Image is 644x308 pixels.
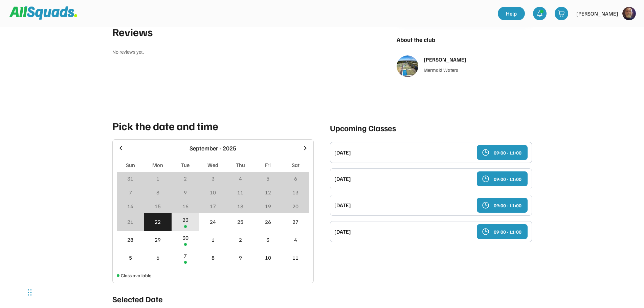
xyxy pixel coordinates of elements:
div: 4 [294,236,297,244]
div: 28 [127,236,133,244]
div: Upcoming Classes [330,122,532,134]
div: 31 [127,174,133,183]
div: 22 [155,218,161,226]
div: 27 [292,218,298,226]
div: Sun [126,161,135,169]
div: Sat [292,161,299,169]
div: [DATE] [334,148,473,157]
div: Pick the date and time [112,118,314,134]
div: [DATE] [334,228,473,236]
div: 2 [239,236,242,244]
div: 17 [210,202,216,210]
div: Mon [152,161,163,169]
div: 29 [155,236,161,244]
img: https%3A%2F%2F94044dc9e5d3b3599ffa5e2d56a015ce.cdn.bubble.io%2Ff1754194962813x332923704782333700%... [622,7,636,20]
div: 23 [182,216,188,224]
a: Help [498,7,525,20]
div: 20 [292,202,298,210]
div: 6 [294,174,297,183]
div: 3 [266,236,269,244]
div: 09:00 - 11:00 [494,228,521,235]
div: 15 [155,202,161,210]
div: 8 [156,188,159,196]
div: 5 [129,254,132,262]
div: 1 [156,174,159,183]
div: Class available [121,272,151,279]
div: 1 [212,236,215,244]
div: No reviews yet. [112,48,376,56]
div: 09:00 - 11:00 [494,149,521,156]
div: 9 [184,188,187,196]
div: 14 [127,202,133,210]
div: About the club [397,35,532,44]
div: 11 [292,254,298,262]
div: [PERSON_NAME] [576,9,618,18]
div: 21 [127,218,133,226]
div: Reviews [112,24,332,40]
div: 5 [266,174,269,183]
div: 3 [212,174,215,183]
div: 25 [237,218,243,226]
div: 30 [182,234,188,242]
div: 09:00 - 11:00 [494,175,521,183]
img: shopping-cart-01%20%281%29.svg [558,10,565,17]
div: 16 [182,202,188,210]
div: Mermaid Waters [424,66,532,73]
div: 09:00 - 11:00 [494,202,521,209]
div: 9 [239,254,242,262]
div: 2 [184,174,187,183]
div: Tue [181,161,190,169]
div: 8 [212,254,215,262]
div: Wed [207,161,218,169]
div: 10 [210,188,216,196]
div: Selected Date [112,293,314,305]
div: 7 [184,252,187,260]
div: 11 [237,188,243,196]
div: [PERSON_NAME] [424,55,532,64]
div: 18 [237,202,243,210]
div: 19 [265,202,271,210]
div: 24 [210,218,216,226]
img: bell-03%20%281%29.svg [536,10,543,17]
div: 12 [265,188,271,196]
div: 6 [156,254,159,262]
div: 26 [265,218,271,226]
img: love%20tennis%20cover.jpg [397,55,418,77]
div: [DATE] [334,201,473,209]
div: 10 [265,254,271,262]
img: Squad%20Logo.svg [9,6,77,19]
div: [DATE] [334,175,473,183]
div: Thu [236,161,245,169]
div: Fri [265,161,271,169]
div: 4 [239,174,242,183]
div: 7 [129,188,132,196]
div: 13 [292,188,298,196]
div: September - 2025 [128,144,298,153]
